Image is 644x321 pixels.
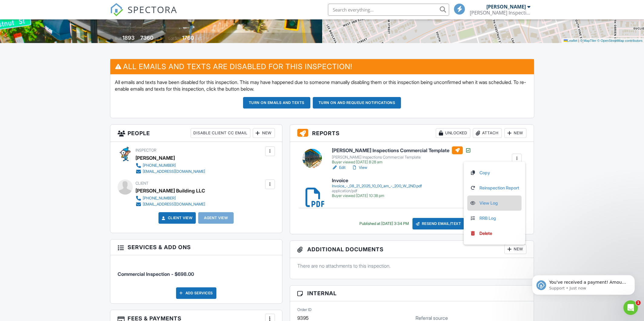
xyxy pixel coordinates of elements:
div: New [504,128,526,138]
span: sq.ft. [195,36,202,41]
img: The Best Home Inspection Software - Spectora [110,3,123,16]
span: Built [115,36,122,41]
a: © MapTiler [580,39,596,42]
div: Buyer viewed [DATE] 8:28 am [332,160,471,165]
a: [PHONE_NUMBER] [135,162,205,169]
div: Invoice_-_08_21_2025_10_00_am_-_200_W_2ND.pdf [332,184,422,189]
div: [EMAIL_ADDRESS][DOMAIN_NAME] [143,169,205,174]
a: SPECTORA [110,8,177,21]
span: sq. ft. [154,36,163,41]
span: SPECTORA [128,3,177,16]
h6: Invoice [332,178,422,183]
div: [EMAIL_ADDRESS][DOMAIN_NAME] [143,202,205,207]
div: New [253,128,275,138]
h3: Services & Add ons [110,239,282,255]
span: 1 [636,300,641,305]
iframe: Intercom live chat [623,300,638,315]
a: Invoice Invoice_-_08_21_2025_10_00_am_-_200_W_2ND.pdf application/pdf Buyer viewed [DATE] 10:38 pm [332,178,422,198]
div: 1893 [122,35,135,41]
div: 1760 [182,35,194,41]
div: [PERSON_NAME] [486,4,526,10]
a: [EMAIL_ADDRESS][DOMAIN_NAME] [135,201,205,207]
h6: [PERSON_NAME] Inspections Commercial Template [332,146,471,154]
div: Buyer viewed [DATE] 10:38 pm [332,193,422,198]
div: Unlocked [436,128,470,138]
a: [PERSON_NAME] Inspections Commercial Template [PERSON_NAME] Inspections Commercial Template Buyer... [332,146,471,165]
div: [PERSON_NAME] [135,153,175,162]
li: Service: Commercial Inspection [118,260,275,282]
div: [PHONE_NUMBER] [143,196,176,201]
a: View Log [470,200,519,206]
h3: All emails and texts are disabled for this inspection! [110,59,534,74]
div: [PHONE_NUMBER] [143,163,176,168]
a: Reinspection Report [470,185,519,191]
div: Delete [479,230,492,237]
div: Add Services [176,287,216,299]
a: [PHONE_NUMBER] [135,195,205,201]
h3: Reports [290,125,534,142]
iframe: Intercom notifications message [523,262,644,305]
div: 7360 [140,35,153,41]
div: Published at [DATE] 3:34 PM [359,221,409,226]
h3: Additional Documents [290,241,534,258]
p: There are no attachments to this inspection. [297,262,527,269]
a: © OpenStreetMap contributors [597,39,642,42]
div: [PERSON_NAME] Building LLC [135,186,205,195]
div: Kloeker Inspections [470,10,530,16]
a: Edit [332,165,345,171]
a: RRB Log [470,215,519,222]
input: Search everything... [328,4,449,16]
a: View [352,165,367,171]
button: Turn on and Requeue Notifications [313,97,401,109]
span: Lot Size [169,36,181,41]
button: Turn on emails and texts [243,97,310,109]
h3: Internal [290,286,534,301]
div: Disable Client CC Email [191,128,250,138]
span: Client [135,181,148,186]
a: Delete [470,230,519,237]
span: Commercial Inspection - $698.00 [118,271,194,277]
span: | [578,39,579,42]
div: Attach [473,128,502,138]
div: Resend Email/Text [412,218,465,229]
div: [PERSON_NAME] Inspections Commercial Template [332,155,471,160]
label: Order ID [297,307,312,312]
a: [EMAIL_ADDRESS][DOMAIN_NAME] [135,169,205,175]
span: Inspector [135,148,156,152]
a: Copy [470,169,519,176]
a: Leaflet [564,39,577,42]
div: New [504,244,526,254]
p: All emails and texts have been disabled for this inspection. This may have happened due to someon... [115,79,529,92]
a: Client View [161,215,193,221]
div: application/pdf [332,189,422,193]
h3: People [110,125,282,142]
